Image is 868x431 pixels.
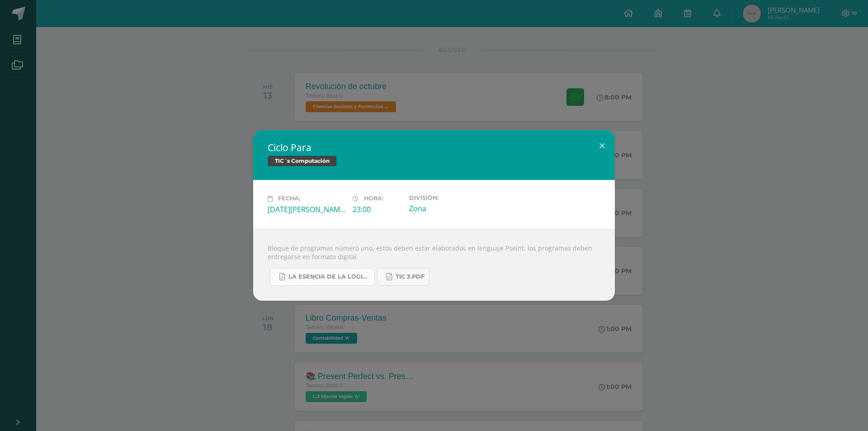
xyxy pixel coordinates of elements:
a: La Esencia de la Lógica de Programación - [PERSON_NAME] - 1ra Edición.pdf [270,268,375,286]
div: Zona [409,204,487,213]
div: [DATE][PERSON_NAME] [268,204,345,214]
span: Hora: [364,195,383,202]
label: División: [409,194,487,201]
h2: Ciclo Para [268,141,600,154]
div: Bloque de programas número uno, estos deben estar elaborados en lenguaje Pseint, los programas de... [253,229,615,301]
button: Close (Esc) [589,130,615,161]
span: Tic 3.pdf [396,273,425,280]
a: Tic 3.pdf [377,268,429,286]
span: Fecha: [278,195,300,202]
span: TIC´s Computación [268,156,337,166]
div: 23:00 [353,204,402,214]
span: La Esencia de la Lógica de Programación - [PERSON_NAME] - 1ra Edición.pdf [288,273,370,280]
